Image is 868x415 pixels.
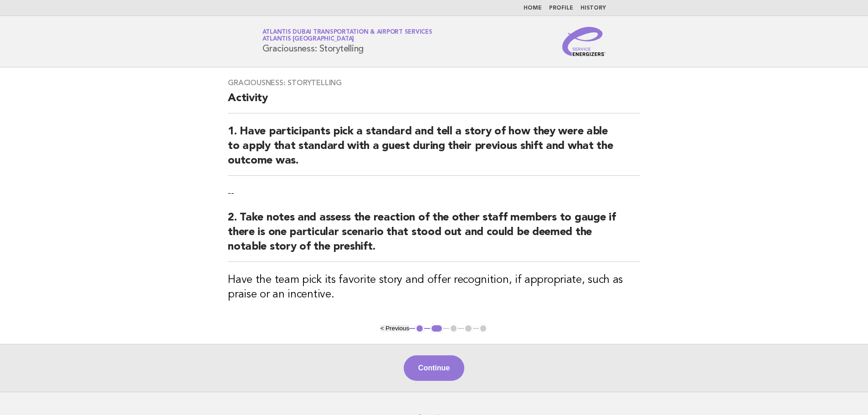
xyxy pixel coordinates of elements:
[228,273,640,302] h3: Have the team pick its favorite story and offer recognition, if appropriate, such as praise or an...
[228,124,640,176] h2: 1. Have participants pick a standard and tell a story of how they were able to apply that standar...
[380,325,409,332] button: < Previous
[580,5,606,11] a: History
[228,78,640,87] h3: Graciousness: Storytelling
[228,210,640,262] h2: 2. Take notes and assess the reaction of the other staff members to gauge if there is one particu...
[262,30,432,53] h1: Graciousness: Storytelling
[228,91,640,113] h2: Activity
[549,5,573,11] a: Profile
[228,187,640,200] p: --
[404,355,464,381] button: Continue
[415,324,424,333] button: 1
[524,5,542,11] a: Home
[262,29,432,42] a: Atlantis Dubai Transportation & Airport ServicesAtlantis [GEOGRAPHIC_DATA]
[262,36,354,42] span: Atlantis [GEOGRAPHIC_DATA]
[430,324,443,333] button: 2
[562,27,606,56] img: Service Energizers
